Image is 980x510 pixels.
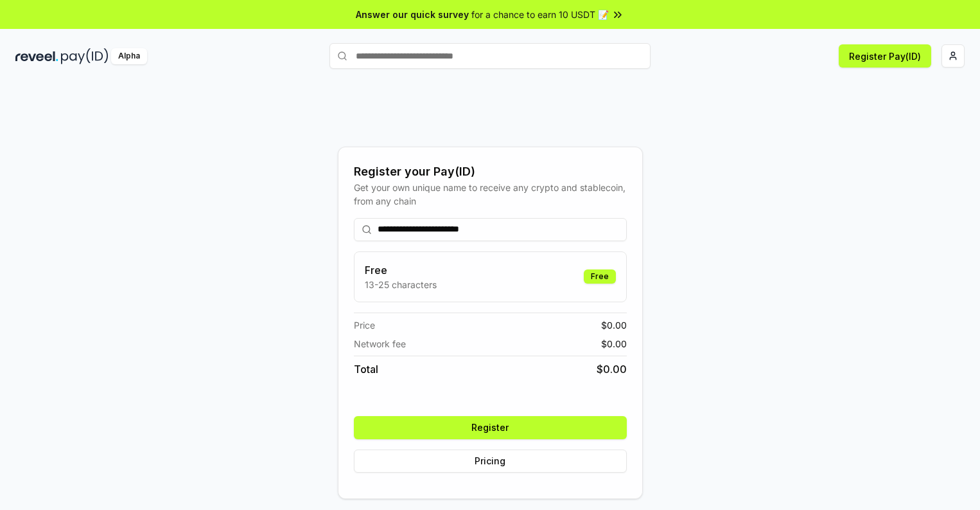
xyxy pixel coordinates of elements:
[365,278,437,291] p: 13-25 characters
[471,8,609,21] span: for a chance to earn 10 USDT 📝
[354,337,406,351] span: Network fee
[839,44,931,68] button: Register Pay(ID)
[354,163,627,181] div: Register your Pay(ID)
[354,450,627,473] button: Pricing
[354,361,378,377] span: Total
[354,181,627,208] div: Get your own unique name to receive any crypto and stablecoin, from any chain
[111,48,147,64] div: Alpha
[15,48,58,64] img: reveel_dark
[365,262,437,278] h3: Free
[356,8,469,21] span: Answer our quick survey
[61,48,109,64] img: pay_id
[597,361,627,377] span: $ 0.00
[601,318,627,332] span: $ 0.00
[601,337,627,351] span: $ 0.00
[354,318,375,332] span: Price
[354,416,627,439] button: Register
[584,269,616,284] div: Free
